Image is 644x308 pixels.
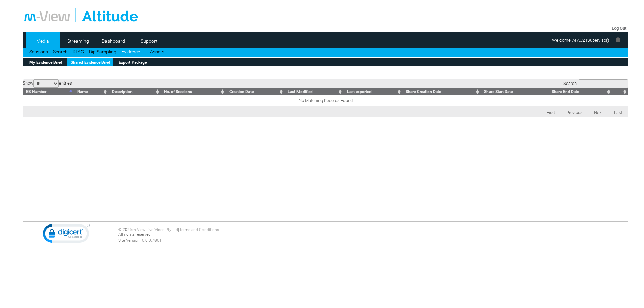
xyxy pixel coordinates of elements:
[23,88,74,95] th: EB Number
[612,88,628,95] th: : activate to sort column ascending
[343,88,403,95] th: Last exported: activate to sort column ascending
[614,36,622,44] img: bell24.png
[612,26,626,31] a: Log Out
[73,49,84,54] a: RTAC
[115,58,149,66] a: Export Package
[589,107,607,117] a: Next
[132,227,178,232] a: m-View Live Video Pty Ltd
[481,88,548,95] th: Share Start Date
[62,36,94,46] a: Streaming
[121,49,140,54] a: Evidence
[26,36,59,46] a: Media
[23,80,72,86] label: Show entries
[140,238,162,243] span: 10.0.0.7801
[563,81,628,86] label: Search:
[542,107,560,117] a: First
[109,88,161,95] th: Description: activate to sort column ascending
[609,107,627,117] a: Last
[33,79,59,88] select: Showentries
[402,88,481,95] th: Share Creation Date: activate to sort column ascending
[89,49,116,54] a: Dip Sampling
[579,79,628,88] input: Search:
[97,36,130,46] a: Dashboard
[74,88,109,95] th: Name: activate to sort column ascending
[23,95,628,106] td: No Matching Records Found
[552,38,609,43] span: Welcome, AFAC2 (Supervisor)
[150,49,164,54] a: Assets
[26,58,65,66] a: My Evidence Brief
[67,58,113,66] a: Shared Evidence Brief
[118,227,626,243] div: © 2025 | All rights reserved
[226,88,285,95] th: Creation Date: activate to sort column ascending
[161,88,225,95] th: No. of Sessions: activate to sort column ascending
[284,88,343,95] th: Last Modified: activate to sort column ascending
[179,227,219,232] a: Terms and Conditions
[548,88,612,95] th: Share End Date: activate to sort column ascending
[29,49,48,54] a: Sessions
[43,223,90,246] img: DigiCert Secured Site Seal
[133,36,165,46] a: Support
[562,107,588,117] a: Previous
[118,238,626,243] div: Site Version
[53,49,68,54] a: Search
